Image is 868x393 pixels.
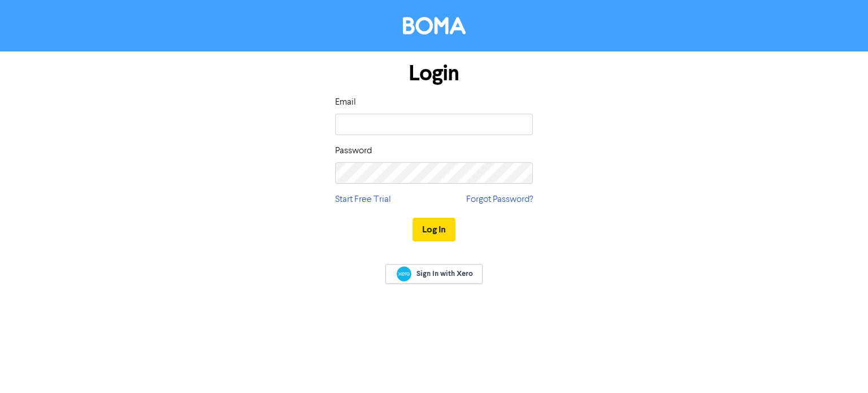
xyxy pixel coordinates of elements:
[335,61,533,87] h1: Login
[403,17,466,34] img: BOMA Logo
[416,269,473,279] span: Sign In with Xero
[385,264,483,284] a: Sign In with Xero
[466,193,533,206] a: Forgot Password?
[413,218,455,241] button: Log In
[335,144,372,158] label: Password
[335,96,356,109] label: Email
[397,266,411,282] img: Xero logo
[335,193,391,206] a: Start Free Trial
